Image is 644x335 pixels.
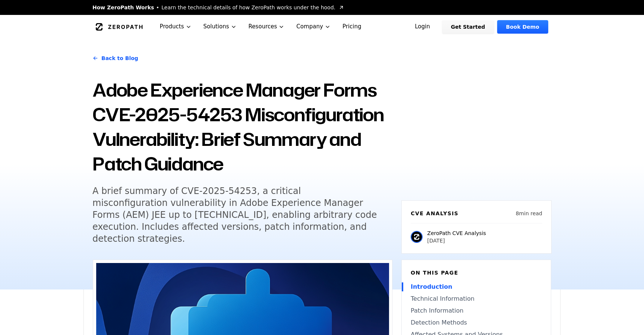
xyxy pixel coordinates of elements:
[92,48,138,69] a: Back to Blog
[243,15,291,38] button: Resources
[411,294,542,303] a: Technical Information
[92,185,379,245] h5: A brief summary of CVE-2025-54253, a critical misconfiguration vulnerability in Adobe Experience ...
[411,318,542,327] a: Detection Methods
[92,78,392,176] h1: Adobe Experience Manager Forms CVE-2025-54253 Misconfiguration Vulnerability: Brief Summary and P...
[290,15,337,38] button: Company
[427,229,486,237] p: ZeroPath CVE Analysis
[411,306,542,315] a: Patch Information
[442,20,494,34] a: Get Started
[406,20,439,34] a: Login
[516,210,542,217] p: 8 min read
[337,15,367,38] a: Pricing
[83,15,561,38] nav: Global
[497,20,548,34] a: Book Demo
[411,231,423,243] img: ZeroPath CVE Analysis
[92,4,154,11] span: How ZeroPath Works
[161,4,335,11] span: Learn the technical details of how ZeroPath works under the hood.
[154,15,198,38] button: Products
[92,4,344,11] a: How ZeroPath WorksLearn the technical details of how ZeroPath works under the hood.
[411,269,542,276] h6: On this page
[198,15,243,38] button: Solutions
[411,282,542,291] a: Introduction
[411,210,458,217] h6: CVE Analysis
[427,237,486,244] p: [DATE]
